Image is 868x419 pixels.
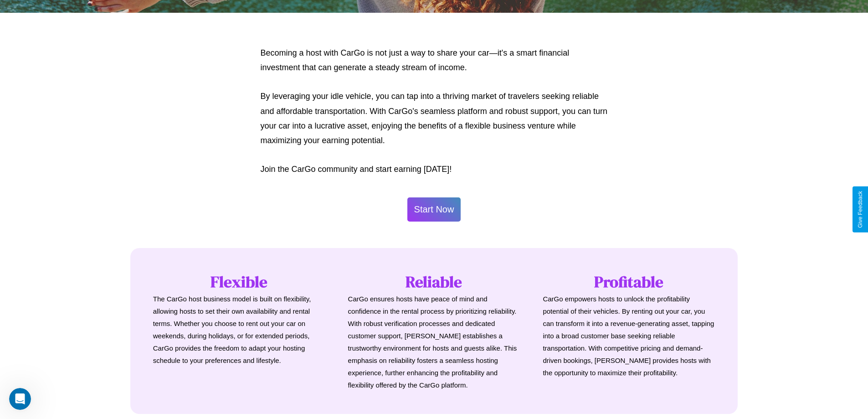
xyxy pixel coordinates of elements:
p: Join the CarGo community and start earning [DATE]! [261,162,608,176]
h1: Flexible [153,271,325,293]
h1: Reliable [348,271,520,293]
p: CarGo ensures hosts have peace of mind and confidence in the rental process by prioritizing relia... [348,293,520,391]
h1: Profitable [543,271,715,293]
div: Give Feedback [857,191,863,228]
p: Becoming a host with CarGo is not just a way to share your car—it's a smart financial investment ... [261,46,608,75]
iframe: Intercom live chat [9,388,31,410]
p: The CarGo host business model is built on flexibility, allowing hosts to set their own availabili... [153,293,325,367]
p: CarGo empowers hosts to unlock the profitability potential of their vehicles. By renting out your... [543,293,715,379]
p: By leveraging your idle vehicle, you can tap into a thriving market of travelers seeking reliable... [261,89,608,148]
button: Start Now [407,197,461,222]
